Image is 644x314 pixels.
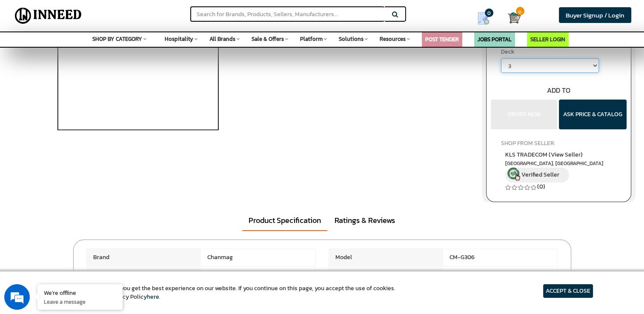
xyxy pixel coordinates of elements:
[505,150,612,183] a: KLS TRADECOM (View Seller) [GEOGRAPHIC_DATA], [GEOGRAPHIC_DATA] Verified Seller
[425,35,459,43] a: POST TENDER
[140,4,160,25] div: Minimize live chat window
[521,170,559,179] span: Verified Seller
[466,9,507,28] a: my Quotes 0
[201,266,315,283] span: Stainless Steel
[505,150,583,159] span: KLS TRADECOM
[339,35,364,43] span: Solutions
[507,168,520,180] img: inneed-verified-seller-icon.png
[125,247,155,258] em: Submit
[508,9,514,27] a: Cart 0
[300,35,323,43] span: Platform
[59,208,65,213] img: salesiqlogo_leal7QplfZFryJ6FIlVepeu7OftD7mt8q6exU6-34PB8prfIgodN67KcxXM9Y7JQ_.png
[477,12,490,25] img: Show My Quotes
[485,9,493,17] span: 0
[44,48,143,59] div: Leave a message
[487,86,631,95] div: ADD TO
[329,249,444,266] span: Model
[328,211,401,230] a: Ratings & Reviews
[478,35,512,43] a: JOBS PORTAL
[147,292,159,301] a: here
[543,284,593,298] article: ACCEPT & CLOSE
[559,100,627,129] button: ASK PRICE & CATALOG
[201,249,315,266] span: Chanmag
[87,266,201,283] span: Material
[92,35,142,43] span: SHOP BY CATEGORY
[566,10,624,20] span: Buyer Signup / Login
[11,5,85,26] img: Inneed.Market
[501,48,616,58] label: Deck
[443,249,558,266] span: CM-G306
[51,284,395,301] article: We use cookies to ensure you get the best experience on our website. If you continue on this page...
[252,35,284,43] span: Sale & Offers
[508,11,521,24] img: Cart
[67,208,108,214] em: Driven by SalesIQ
[44,288,116,297] div: We're offline
[443,266,558,283] span: 750 [PERSON_NAME]
[380,35,406,43] span: Resources
[505,160,612,167] span: East Delhi
[209,35,235,43] span: All Brands
[4,217,162,247] textarea: Type your message and click 'Submit'
[14,51,36,56] img: logo_Zg8I0qSkbAqR2WFHt3p6CTuqpyXMFPubPcD2OT02zFN43Cy9FUNNG3NEPhM_Q1qe_.png
[516,7,524,15] span: 0
[530,35,565,43] a: SELLER LOGIN
[87,249,201,266] span: Brand
[18,100,149,186] span: We are offline. Please leave us a message.
[165,35,193,43] span: Hospitality
[537,182,545,191] a: (0)
[44,298,116,305] p: Leave a message
[190,6,384,22] input: Search for Brands, Products, Sellers, Manufacturers...
[329,266,444,283] span: Power
[559,7,631,23] a: Buyer Signup / Login
[242,211,327,231] a: Product Specification
[501,140,616,146] h4: SHOP FROM SELLER:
